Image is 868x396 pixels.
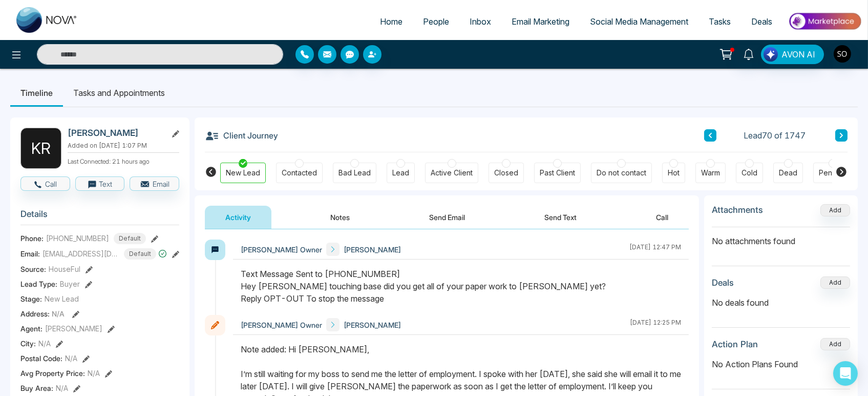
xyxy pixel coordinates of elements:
img: User Avatar [834,45,851,63]
span: N/A [52,309,65,318]
a: Tasks [698,12,741,31]
p: No Action Plans Found [712,358,850,370]
button: Email [130,176,179,191]
span: Postal Code : [20,353,62,364]
a: Inbox [459,12,501,31]
button: Call [20,176,70,191]
div: Bad Lead [338,168,371,178]
span: Add [820,205,850,214]
span: AVON AI [781,48,815,61]
button: Add [820,338,850,350]
span: Email: [20,248,40,259]
span: N/A [38,338,51,349]
p: No deals found [712,296,850,309]
button: Send Email [409,206,485,229]
button: AVON AI [761,45,824,64]
p: Last Connected: 21 hours ago [68,155,179,166]
p: No attachments found [712,227,850,247]
span: Address: [20,308,65,319]
a: Home [370,12,413,31]
span: Inbox [470,16,491,27]
div: Do not contact [597,168,646,178]
span: Lead Type: [20,279,57,289]
div: Dead [779,168,797,178]
h3: Attachments [712,205,763,215]
div: Hot [668,168,680,178]
div: Pending [819,168,847,178]
button: Send Text [524,206,597,229]
span: Home [380,16,403,27]
a: Deals [741,12,782,31]
span: [PERSON_NAME] [45,323,102,334]
span: [PHONE_NUMBER] [46,233,109,244]
span: N/A [88,368,100,379]
div: New Lead [226,168,260,178]
span: Lead 70 of 1747 [744,129,806,142]
span: Deals [751,16,772,27]
h2: [PERSON_NAME] [68,128,163,138]
span: People [423,16,449,27]
div: Active Client [431,168,473,178]
img: Market-place.gif [788,10,862,33]
a: Social Media Management [580,12,698,31]
button: Add [820,276,850,289]
button: Notes [310,206,370,229]
span: Source: [20,264,46,274]
button: Text [75,176,125,191]
button: Call [636,206,689,229]
span: [PERSON_NAME] [344,244,401,255]
img: Nova CRM Logo [16,7,78,33]
h3: Client Journey [205,128,278,143]
span: [EMAIL_ADDRESS][DOMAIN_NAME] [43,248,119,259]
div: Past Client [540,168,575,178]
h3: Details [20,209,179,225]
span: [PERSON_NAME] Owner [241,320,322,330]
span: Buy Area : [20,383,53,393]
p: Added on [DATE] 1:07 PM [68,141,179,150]
img: Lead Flow [764,47,778,62]
li: Timeline [10,79,63,107]
span: Stage: [20,293,42,304]
div: Lead [392,168,409,178]
a: Email Marketing [501,12,580,31]
span: New Lead [45,293,79,304]
div: K R [20,128,61,169]
button: Activity [205,206,271,229]
span: Social Media Management [590,16,688,27]
div: [DATE] 12:47 PM [629,243,681,256]
span: HouseFul [49,264,80,274]
h3: Action Plan [712,339,758,349]
span: [PERSON_NAME] [344,320,401,330]
h3: Deals [712,278,734,288]
div: [DATE] 12:25 PM [630,318,681,331]
button: Add [820,204,850,216]
span: N/A [65,353,77,364]
span: Avg Property Price : [20,368,85,379]
span: N/A [56,383,68,393]
li: Tasks and Appointments [63,79,175,107]
span: Phone: [20,233,44,244]
div: Cold [742,168,757,178]
span: Tasks [709,16,731,27]
span: Default [124,248,156,260]
span: [PERSON_NAME] Owner [241,244,322,255]
span: Agent: [20,323,43,334]
div: Closed [494,168,518,178]
div: Contacted [282,168,317,178]
span: Default [114,233,146,244]
a: People [413,12,459,31]
div: Open Intercom Messenger [833,361,858,386]
span: City : [20,338,36,349]
div: Warm [701,168,720,178]
span: Email Marketing [512,16,569,27]
span: Buyer [60,279,80,289]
